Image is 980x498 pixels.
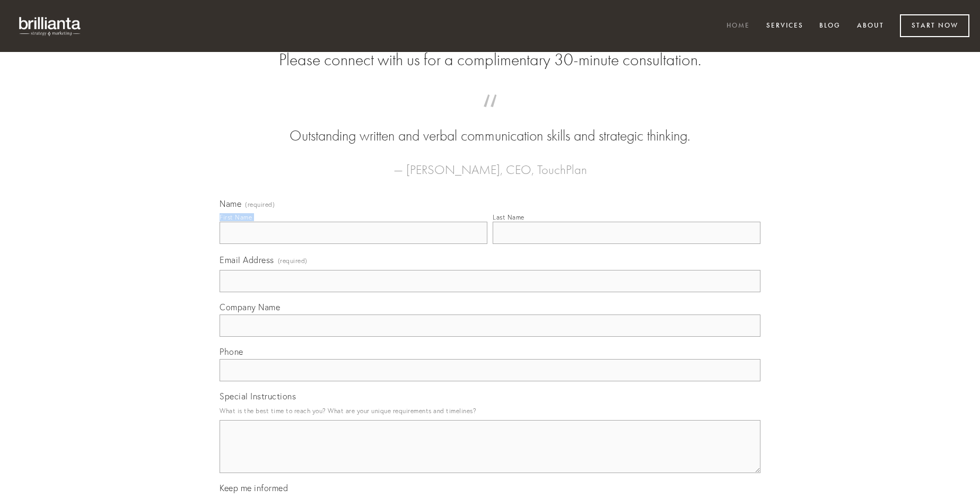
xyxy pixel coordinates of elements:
[220,255,274,265] span: Email Address
[220,404,760,418] p: What is the best time to reach you? What are your unique requirements and timelines?
[720,18,757,35] a: Home
[220,302,280,312] span: Company Name
[11,11,90,41] img: brillianta - research, strategy, marketing
[759,18,810,35] a: Services
[237,105,743,126] span: “
[237,105,743,146] blockquote: Outstanding written and verbal communication skills and strategic thinking.
[850,18,891,35] a: About
[220,213,252,221] div: First Name
[812,18,847,35] a: Blog
[278,254,308,268] span: (required)
[900,14,969,37] a: Start Now
[220,50,760,70] h2: Please connect with us for a complimentary 30-minute consultation.
[220,346,243,357] span: Phone
[245,202,275,208] span: (required)
[220,391,296,401] span: Special Instructions
[237,146,743,180] figcaption: — [PERSON_NAME], CEO, TouchPlan
[220,483,288,493] span: Keep me informed
[220,198,241,209] span: Name
[493,213,524,221] div: Last Name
